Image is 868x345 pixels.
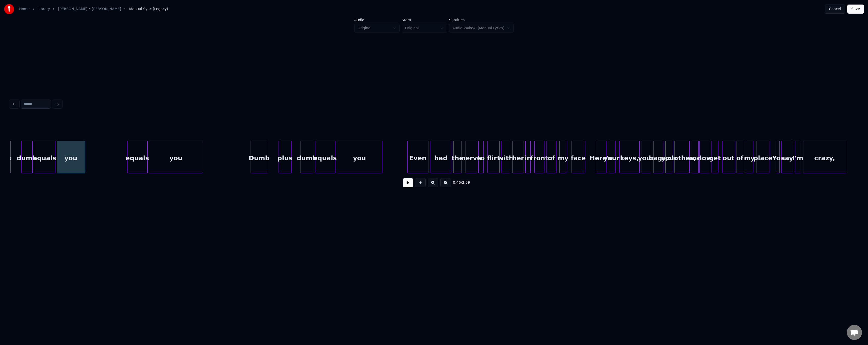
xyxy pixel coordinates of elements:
span: 2:59 [462,180,470,185]
label: Stem [402,18,447,22]
a: Home [19,7,30,12]
span: Manual Sync (Legacy) [129,7,168,12]
label: Audio [354,18,400,22]
label: Subtitles [449,18,514,22]
button: Cancel [825,5,845,14]
div: Open chat [847,325,862,340]
span: 0:46 [453,180,461,185]
div: / [453,180,465,185]
button: Save [847,5,864,14]
a: [PERSON_NAME] • [PERSON_NAME] [58,7,121,12]
nav: breadcrumb [19,7,168,12]
a: Library [38,7,50,12]
img: youka [4,4,14,14]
